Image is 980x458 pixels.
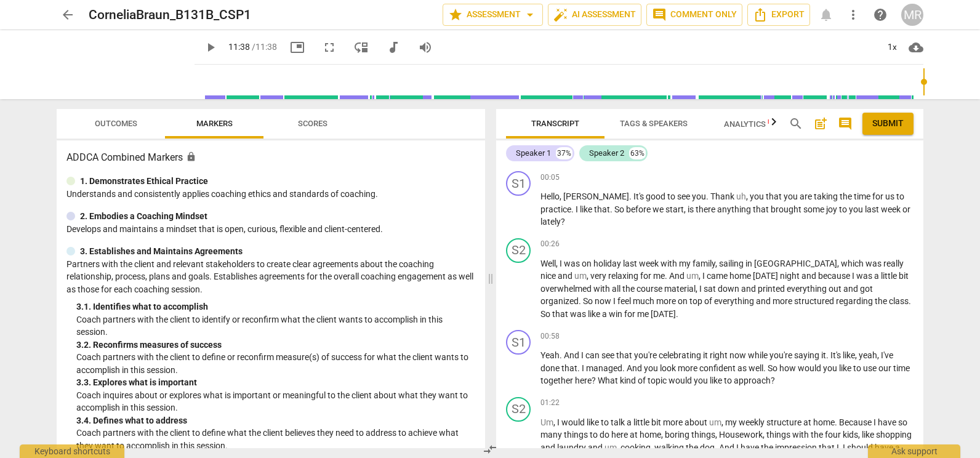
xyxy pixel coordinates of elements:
[651,417,663,427] span: bit
[661,259,679,268] span: with
[878,417,898,427] span: have
[863,363,878,373] span: use
[290,40,305,55] span: picture_in_picture
[715,259,719,268] span: ,
[564,350,581,360] span: And
[612,284,622,294] span: all
[853,363,863,373] span: to
[586,363,622,373] span: managed
[627,417,633,427] span: a
[677,191,692,201] span: see
[382,36,404,58] button: Switch to audio player
[839,204,849,214] span: to
[771,204,803,214] span: brought
[448,7,537,22] span: Assessment
[589,147,624,159] div: Speaker 2
[298,119,327,128] span: Scores
[771,376,775,385] span: ?
[899,271,909,281] span: bit
[553,7,568,22] span: auto_fix_high
[581,350,585,360] span: I
[540,376,575,385] span: together
[633,191,646,201] span: It's
[699,284,704,294] span: I
[252,42,277,52] span: / 11:38
[582,363,586,373] span: I
[803,204,826,214] span: some
[719,259,745,268] span: sailing
[835,114,855,134] button: Show/Hide comments
[678,363,699,373] span: more
[753,271,780,281] span: [DATE]
[734,376,771,385] span: approach
[629,147,646,159] div: 63%
[696,204,717,214] span: there
[893,363,910,373] span: time
[736,191,746,201] span: Filler word
[633,296,656,306] span: much
[753,204,771,214] span: that
[627,363,644,373] span: And
[768,118,781,125] span: New
[653,271,665,281] span: me
[561,363,577,373] span: that
[669,271,686,281] span: And
[814,191,840,201] span: taking
[766,191,784,201] span: that
[688,204,696,214] span: is
[556,147,572,159] div: 37%
[76,313,475,339] p: Coach partners with the client to identify or reconfirm what the client wants to accomplish in th...
[617,296,633,306] span: feel
[322,40,337,55] span: fullscreen
[80,245,243,258] p: 3. Establishes and Maintains Agreements
[386,40,401,55] span: audiotrack
[663,417,685,427] span: more
[553,417,557,427] span: ,
[794,350,821,360] span: saying
[640,271,653,281] span: for
[678,296,689,306] span: on
[587,417,601,427] span: like
[881,271,899,281] span: little
[665,204,684,214] span: start
[228,42,250,52] span: 11:38
[676,309,678,319] span: .
[608,271,640,281] span: relaxing
[872,118,904,130] span: Submit
[583,296,595,306] span: So
[76,351,475,376] p: Coach partners with the client to define or reconfirm measure(s) of success for what the client w...
[830,350,843,360] span: It's
[651,309,676,319] span: [DATE]
[286,36,308,58] button: Picture in picture
[704,296,714,306] span: of
[598,376,620,385] span: What
[582,259,593,268] span: on
[186,151,196,162] span: Assessment is enabled for this document. The competency model is locked and follows the assessmen...
[881,350,893,360] span: I've
[575,376,592,385] span: here
[540,350,560,360] span: Yeah
[868,444,960,458] div: Ask support
[880,38,904,57] div: 1x
[89,7,251,23] h2: CorneliaBraun_B131B_CSP1
[787,284,829,294] span: everything
[685,417,709,427] span: about
[646,191,667,201] span: good
[639,259,661,268] span: week
[896,191,904,201] span: to
[800,191,814,201] span: are
[66,258,475,296] p: Partners with the client and relevant stakeholders to create clear agreements about the coaching ...
[710,376,724,385] span: like
[837,259,841,268] span: ,
[866,259,883,268] span: was
[414,36,436,58] button: Volume
[885,191,896,201] span: us
[610,204,614,214] span: .
[874,271,881,281] span: a
[835,417,839,427] span: .
[801,271,818,281] span: and
[623,259,639,268] span: last
[754,259,837,268] span: [GEOGRAPHIC_DATA]
[766,417,803,427] span: structure
[748,350,769,360] span: while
